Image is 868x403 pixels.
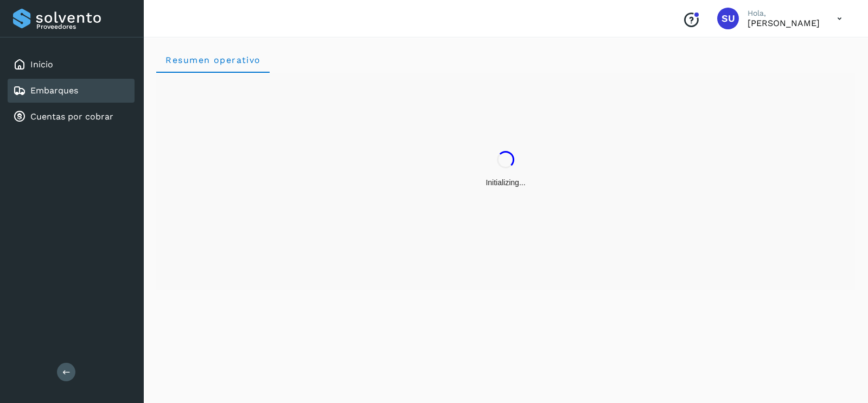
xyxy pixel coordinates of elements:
span: Resumen operativo [165,55,261,65]
a: Cuentas por cobrar [30,111,113,122]
a: Inicio [30,59,53,70]
div: Cuentas por cobrar [8,105,135,129]
a: Embarques [30,85,78,96]
p: Proveedores [36,23,130,30]
p: Hola, [748,9,820,18]
div: Embarques [8,79,135,103]
p: Sayra Ugalde [748,18,820,28]
div: Inicio [8,53,135,77]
